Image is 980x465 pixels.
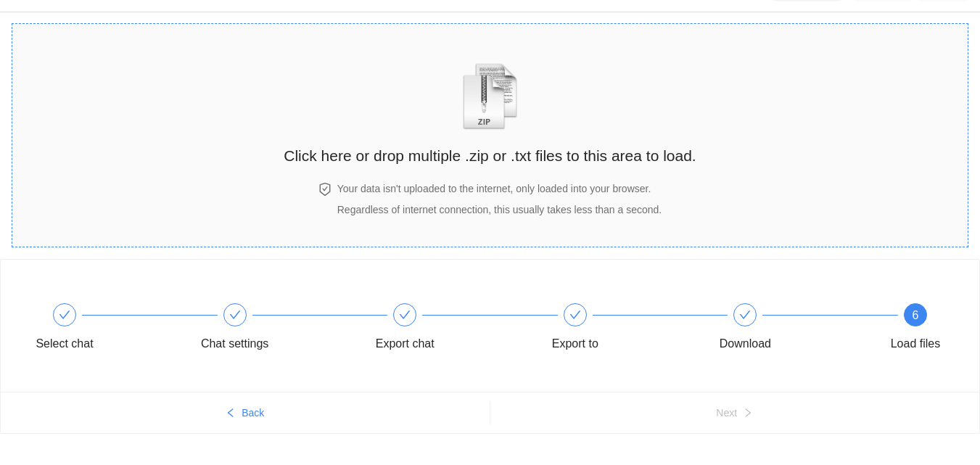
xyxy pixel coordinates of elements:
h2: Click here or drop multiple .zip or .txt files to this area to load. [284,144,696,168]
span: check [569,309,581,321]
div: Select chat [22,303,193,355]
span: left [226,408,236,419]
div: Chat settings [193,303,363,355]
span: Back [242,405,264,421]
span: Regardless of internet connection, this usually takes less than a second. [337,204,662,215]
div: Download [703,303,873,355]
span: 6 [913,309,919,321]
div: Select chat [36,332,93,355]
div: Load files [891,332,941,355]
span: check [739,309,751,321]
div: Export chat [376,332,435,355]
h4: Your data isn't uploaded to the internet, only loaded into your browser. [337,181,662,197]
button: leftBack [1,401,490,424]
button: Nextright [490,401,980,424]
div: Download [720,332,771,355]
span: check [399,309,411,321]
span: check [229,309,241,321]
div: 6Load files [873,303,958,355]
div: Export to [552,332,598,355]
div: Chat settings [201,332,268,355]
span: safety-certificate [318,183,332,196]
img: zipOrTextIcon [456,63,524,130]
div: Export chat [363,303,533,355]
div: Export to [533,303,704,355]
span: check [59,309,70,321]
